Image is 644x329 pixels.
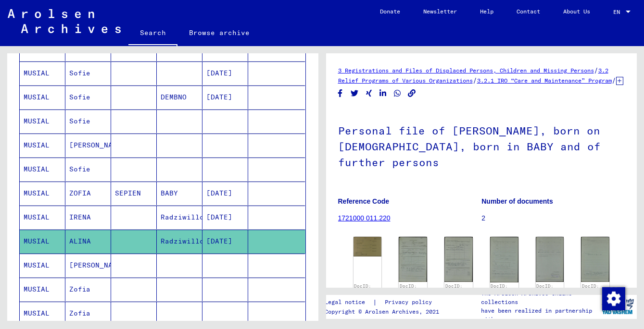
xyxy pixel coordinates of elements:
[65,230,111,253] mat-cell: ALINA
[481,197,553,205] b: Number of documents
[338,197,390,205] b: Reference Code
[20,206,65,229] mat-cell: MUSIAL
[177,21,261,44] a: Browse archive
[392,87,403,99] button: Share on WhatsApp
[602,287,625,310] div: Change consent
[481,213,625,223] p: 2
[354,283,377,295] a: DocID: 81340046
[490,237,518,282] img: 003.jpg
[128,21,177,46] a: Search
[20,302,65,325] mat-cell: MUSIAL
[65,182,111,205] mat-cell: ZOFIA
[20,61,65,85] mat-cell: MUSIAL
[481,289,598,306] p: The Arolsen Archives online collections
[65,85,111,109] mat-cell: Sofie
[445,283,468,295] a: DocID: 81340047
[444,237,473,282] img: 002.jpg
[65,61,111,85] mat-cell: Sofie
[536,237,564,282] img: 004.jpg
[202,230,248,253] mat-cell: [DATE]
[407,87,417,99] button: Copy link
[612,76,616,85] span: /
[20,134,65,157] mat-cell: MUSIAL
[399,237,427,282] img: 001.jpg
[602,287,625,310] img: Change consent
[400,283,423,295] a: DocID: 81340047
[377,297,443,307] a: Privacy policy
[338,214,391,222] a: 1721000 011.220
[20,278,65,301] mat-cell: MUSIAL
[65,278,111,301] mat-cell: Zofia
[378,87,388,99] button: Share on LinkedIn
[338,109,625,183] h1: Personal file of [PERSON_NAME], born on [DEMOGRAPHIC_DATA], born in BABY and of further persons
[157,182,202,205] mat-cell: BABY
[364,87,374,99] button: Share on Xing
[202,61,248,85] mat-cell: [DATE]
[65,134,111,157] mat-cell: [PERSON_NAME]
[338,67,594,74] a: 3 Registrations and Files of Displaced Persons, Children and Missing Persons
[202,206,248,229] mat-cell: [DATE]
[202,85,248,109] mat-cell: [DATE]
[481,306,598,324] p: have been realized in partnership with
[20,85,65,109] mat-cell: MUSIAL
[325,297,443,307] div: |
[8,9,121,33] img: Arolsen_neg.svg
[325,297,373,307] a: Legal notice
[335,87,345,99] button: Share on Facebook
[582,283,605,295] a: DocID: 81340047
[65,206,111,229] mat-cell: IRENA
[581,237,609,282] img: 005.jpg
[600,294,636,318] img: yv_logo.png
[491,283,514,295] a: DocID: 81340047
[65,254,111,277] mat-cell: [PERSON_NAME]
[157,230,202,253] mat-cell: Radziwillow
[20,182,65,205] mat-cell: MUSIAL
[325,307,443,316] p: Copyright © Arolsen Archives, 2021
[202,182,248,205] mat-cell: [DATE]
[20,158,65,181] mat-cell: MUSIAL
[157,206,202,229] mat-cell: Radziwillow
[477,77,612,84] a: 3.2.1 IRO “Care and Maintenance” Program
[350,87,360,99] button: Share on Twitter
[111,182,157,205] mat-cell: SEPIEN
[65,158,111,181] mat-cell: Sofie
[473,76,477,85] span: /
[536,283,559,295] a: DocID: 81340047
[20,230,65,253] mat-cell: MUSIAL
[157,85,202,109] mat-cell: DEMBNO
[594,66,598,74] span: /
[20,110,65,133] mat-cell: MUSIAL
[65,302,111,325] mat-cell: Zofia
[65,110,111,133] mat-cell: Sofie
[613,9,624,15] span: EN
[20,254,65,277] mat-cell: MUSIAL
[354,237,382,256] img: 001.jpg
